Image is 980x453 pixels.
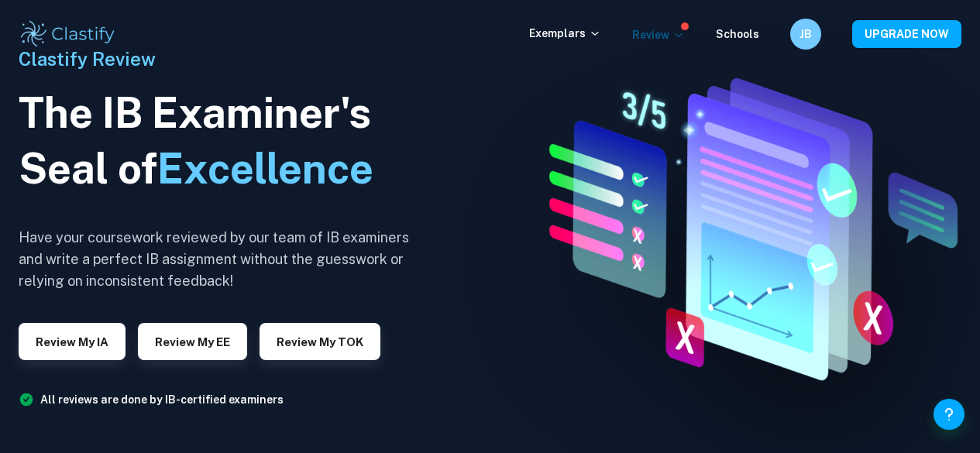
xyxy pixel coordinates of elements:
[260,323,380,360] button: Review my TOK
[934,399,965,430] button: Help and Feedback
[138,323,247,360] button: Review my EE
[19,85,421,197] h1: The IB Examiner's Seal of
[510,64,980,389] img: IA Review hero
[157,144,373,193] span: Excellence
[529,25,601,42] p: Exemplars
[790,19,821,50] button: JB
[19,227,421,292] h6: Have your coursework reviewed by our team of IB examiners and write a perfect IB assignment witho...
[40,393,284,406] a: All reviews are done by IB-certified examiners
[716,28,759,40] a: Schools
[797,26,815,43] h6: JB
[19,323,126,360] button: Review my IA
[852,20,961,48] button: UPGRADE NOW
[632,26,685,43] p: Review
[19,19,117,50] img: Clastify logo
